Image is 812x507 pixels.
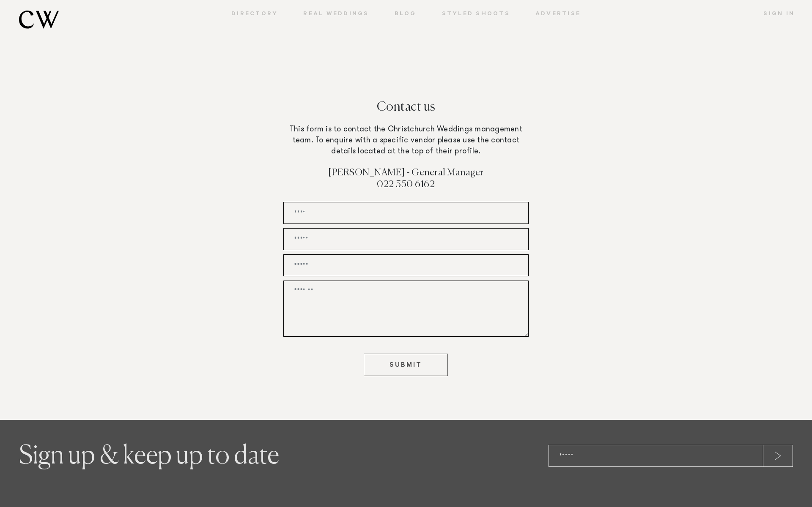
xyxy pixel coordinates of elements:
[429,11,523,18] a: Styled Shoots
[364,354,448,376] button: SUBMIT
[523,11,593,18] a: Advertise
[283,124,529,157] p: This form is to contact the Christchurch Weddings management team. To enquire with a specific ven...
[382,11,429,18] a: Blog
[283,168,529,180] h4: [PERSON_NAME] - General Manager
[775,452,781,460] img: arrow-white.png
[291,11,381,18] a: Real Weddings
[19,101,793,124] h1: Contact us
[377,180,435,189] a: 022 350 6162
[751,11,795,18] a: Sign In
[19,445,397,468] h2: Sign up & keep up to date
[219,11,291,18] a: Directory
[19,11,59,29] img: monogram.svg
